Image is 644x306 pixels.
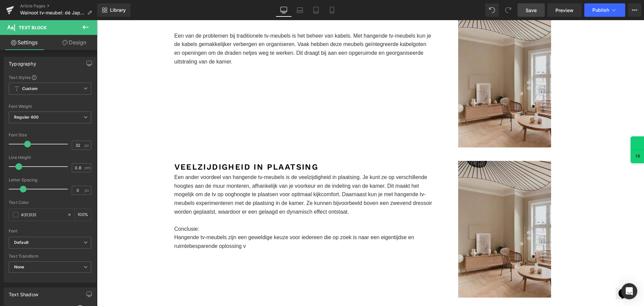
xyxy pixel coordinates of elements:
a: 10 [534,117,547,143]
div: Text Shadow [9,288,38,297]
button: Publish [584,3,625,17]
i: Default [14,240,29,246]
div: Typography [9,57,36,67]
button: More [628,3,641,17]
div: % [75,209,91,221]
div: Text Styles [9,75,91,80]
span: 10 [538,133,543,139]
b: Custom [22,86,38,92]
span: em [85,166,90,170]
span: Text Block [19,25,47,30]
span: px [85,188,90,192]
span: Conclusie: [77,206,103,212]
span: Preview [555,7,574,14]
h2: Veelzijdigheid in plaatsing [77,141,336,153]
span: Publish [592,7,609,13]
div: Text Color [9,200,91,205]
div: Font Weight [9,104,91,109]
span: Een ander voordeel van hangende tv-meubels is de veelzijdigheid in plaatsing. Je kunt ze op versc... [77,154,335,194]
span: Walnoot tv-meubel: dé Japandi trend van 2025 [20,10,85,15]
div: Font Size [9,133,91,137]
input: Color [21,211,64,218]
a: New Library [97,3,130,17]
div: Line Height [9,155,91,160]
span: Save [526,7,537,14]
button: Undo [485,3,499,17]
div: Text Transform [9,254,91,259]
a: Desktop [276,3,292,17]
div: Letter Spacing [9,178,91,182]
a: Design [50,35,99,50]
a: Article Pages [20,3,97,9]
div: Font [9,229,91,233]
iframe: chat widget [519,259,540,279]
a: Preview [547,3,582,17]
b: Regular 400 [14,115,39,120]
span: px [85,143,90,147]
a: Mobile [324,3,340,17]
a: Tablet [308,3,324,17]
button: Redo [501,3,515,17]
font: Een van de problemen bij traditionele tv-meubels is het beheer van kabels. Met hangende tv-meubel... [77,13,334,44]
span: Library [110,7,126,13]
span: Hangende tv-meubels zijn een geweldige keuze voor iedereen die op zoek is naar een eigentijdse en... [77,214,317,229]
a: Laptop [292,3,308,17]
div: Open Intercom Messenger [621,283,637,299]
b: None [14,264,24,269]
